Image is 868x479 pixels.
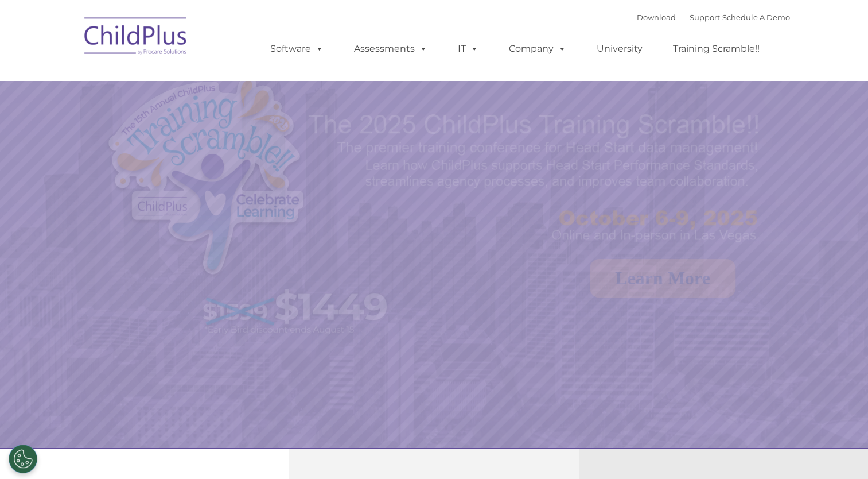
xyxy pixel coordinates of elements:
[722,13,790,22] a: Schedule A Demo
[690,13,720,22] a: Support
[497,37,578,60] a: Company
[590,259,735,298] a: Learn More
[259,37,335,60] a: Software
[446,37,490,60] a: IT
[661,37,771,60] a: Training Scramble!!
[637,13,676,22] a: Download
[585,37,654,60] a: University
[637,13,790,22] font: |
[79,9,193,67] img: ChildPlus by Procare Solutions
[342,37,439,60] a: Assessments
[9,445,37,473] button: Cookies Settings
